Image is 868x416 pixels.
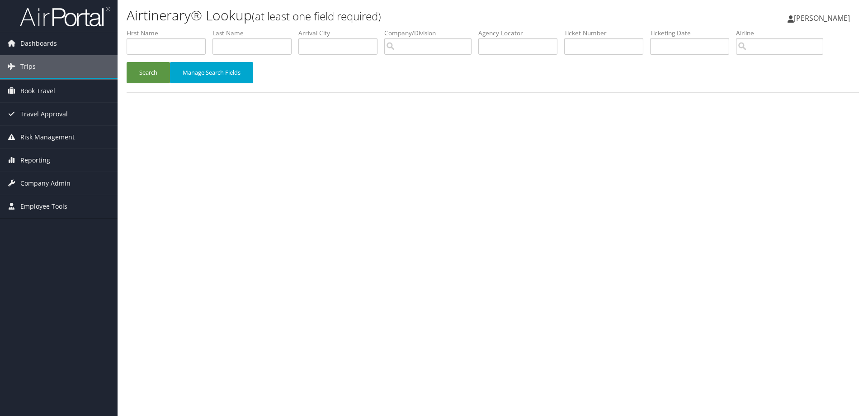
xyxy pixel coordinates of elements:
span: Company Admin [20,172,71,195]
span: Travel Approval [20,103,68,125]
label: First Name [127,29,212,38]
button: Search [127,62,170,83]
label: Last Name [212,29,298,38]
small: (at least one field required) [252,9,381,24]
label: Ticketing Date [650,29,736,38]
label: Arrival City [298,29,384,38]
span: Book Travel [20,80,55,102]
label: Ticket Number [564,29,650,38]
span: [PERSON_NAME] [794,13,850,23]
span: Trips [20,55,36,78]
img: airportal-logo.png [20,6,110,27]
label: Agency Locator [478,29,564,38]
h1: Airtinerary® Lookup [127,6,615,25]
button: Manage Search Fields [170,62,253,83]
a: [PERSON_NAME] [788,5,859,32]
span: Employee Tools [20,195,67,218]
span: Dashboards [20,32,57,55]
span: Risk Management [20,126,75,148]
label: Company/Division [384,29,478,38]
label: Airline [736,29,830,38]
span: Reporting [20,149,50,172]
